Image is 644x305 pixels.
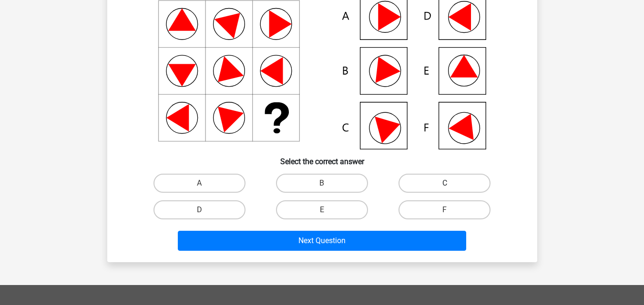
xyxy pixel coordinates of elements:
label: F [399,200,491,219]
button: Next Question [178,231,466,251]
label: B [276,174,368,193]
label: C [399,174,491,193]
h6: Select the correct answer [123,149,522,166]
label: D [153,200,245,219]
label: E [276,200,368,219]
label: A [153,174,245,193]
